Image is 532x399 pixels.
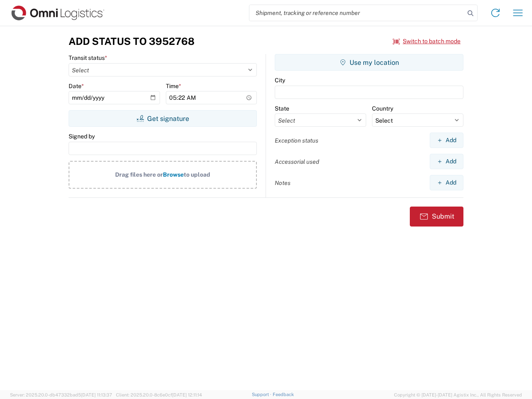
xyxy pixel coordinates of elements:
[430,154,463,169] button: Add
[394,391,522,399] span: Copyright © [DATE]-[DATE] Agistix Inc., All Rights Reserved
[430,133,463,148] button: Add
[275,76,285,84] label: City
[252,392,273,397] a: Support
[430,175,463,190] button: Add
[69,54,107,62] label: Transit status
[116,392,202,397] span: Client: 2025.20.0-8c6e0cf
[172,392,202,397] span: [DATE] 12:11:14
[275,158,319,165] label: Accessorial used
[273,392,294,397] a: Feedback
[275,105,289,112] label: State
[372,105,393,112] label: Country
[69,110,257,127] button: Get signature
[69,35,195,47] h3: Add Status to 3952768
[166,82,181,90] label: Time
[69,82,84,90] label: Date
[69,133,95,140] label: Signed by
[275,137,318,144] label: Exception status
[393,34,461,48] button: Switch to batch mode
[275,179,291,187] label: Notes
[81,392,112,397] span: [DATE] 11:13:37
[115,171,163,178] span: Drag files here or
[10,392,112,397] span: Server: 2025.20.0-db47332bad5
[249,5,465,21] input: Shipment, tracking or reference number
[410,207,463,227] button: Submit
[275,54,463,71] button: Use my location
[163,171,184,178] span: Browse
[184,171,210,178] span: to upload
